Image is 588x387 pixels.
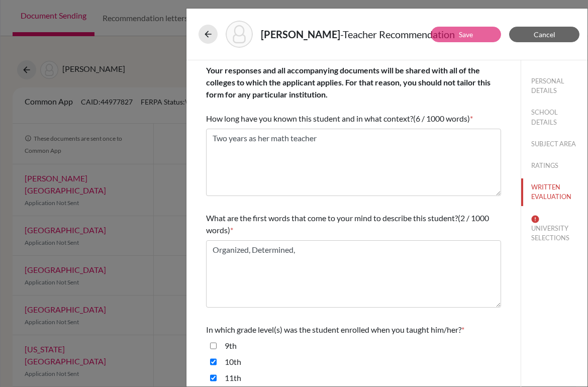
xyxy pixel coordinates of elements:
textarea: Organized, Determined, [206,240,501,308]
b: Your responses and all accompanying documents will be shared with all of the colleges to which th... [206,65,491,99]
button: PERSONAL DETAILS [521,72,587,100]
button: SCHOOL DETAILS [521,104,587,131]
span: How long have you known this student and in what context? [206,65,491,123]
textarea: Two years as her math teacher [206,129,501,196]
span: In which grade level(s) was the student enrolled when you taught him/her? [206,325,461,334]
button: UNIVERSITY SELECTIONS [521,210,587,247]
button: WRITTEN EVALUATION [521,178,587,206]
span: What are the first words that come to your mind to describe this student? [206,213,458,223]
button: SUBJECT AREA [521,135,587,153]
span: (6 / 1000 words) [413,114,470,123]
label: 11th [225,372,241,384]
button: RATINGS [521,157,587,174]
label: 9th [225,340,237,352]
span: - Teacher Recommendation [340,28,455,40]
img: error-544570611efd0a2d1de9.svg [531,215,539,223]
label: 10th [225,356,241,368]
strong: [PERSON_NAME] [261,28,340,40]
